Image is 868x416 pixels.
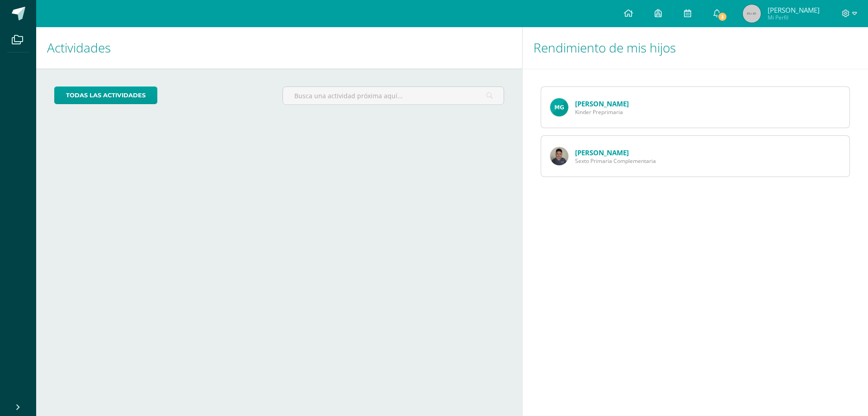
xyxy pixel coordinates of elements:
[533,27,857,68] h1: Rendimiento de mis hijos
[575,148,629,157] a: [PERSON_NAME]
[743,5,761,23] img: 45x45
[575,99,629,108] a: [PERSON_NAME]
[717,12,727,22] span: 3
[283,87,503,105] input: Busca una actividad próxima aquí...
[575,157,656,165] span: Sexto Primaria Complementaria
[550,98,568,116] img: 48e059a66437ec70d2b62a93e6bdfdcc.png
[768,14,820,21] span: Mi Perfil
[575,108,629,116] span: Kinder Preprimaria
[550,147,568,165] img: 80de8b3778ac021d2ce2c63f8fdf5c7b.png
[54,86,157,104] a: todas las Actividades
[768,5,820,14] span: [PERSON_NAME]
[47,27,511,68] h1: Actividades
